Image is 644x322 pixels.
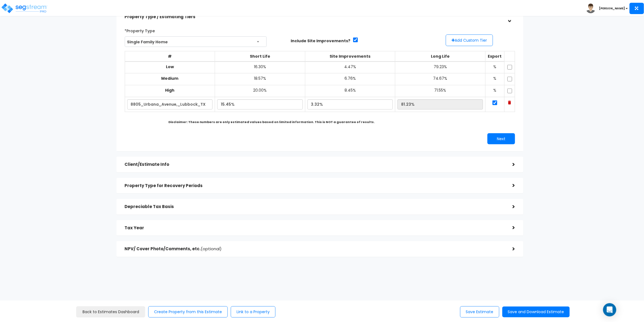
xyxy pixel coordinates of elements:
[305,85,395,97] td: 8.45%
[599,6,625,10] b: [PERSON_NAME]
[165,87,174,93] b: High
[1,3,48,14] img: logo_pro_r.png
[201,246,222,252] span: (optional)
[586,4,596,13] img: avatar.png
[125,183,504,188] h5: Property Type for Recovery Periods
[485,73,504,85] td: %
[603,303,616,316] div: Open Intercom Messenger
[395,51,486,62] th: Long Life
[487,133,515,144] button: Next
[504,223,515,232] div: >
[504,245,515,253] div: >
[504,203,515,211] div: >
[148,306,228,318] button: Create Property from this Estimate
[125,36,267,47] span: Single Family Home
[125,204,504,209] h5: Depreciable Tax Basis
[395,85,486,97] td: 71.55%
[125,37,267,47] span: Single Family Home
[161,76,178,81] b: Medium
[502,307,570,317] button: Save and Download Estimate
[446,34,493,46] button: Add Custom Tier
[305,62,395,73] td: 4.47%
[125,247,504,251] h5: NPV/ Cover Photo/Comments, etc.
[485,85,504,97] td: %
[460,306,499,318] button: Save Estimate
[215,62,305,73] td: 16.30%
[215,85,305,97] td: 20.00%
[485,62,504,73] td: %
[125,26,155,34] label: *Property Type
[305,51,395,62] th: Site Improvements
[395,62,486,73] td: 79.23%
[504,181,515,190] div: >
[505,12,514,23] div: >
[395,73,486,85] td: 74.67%
[76,306,145,318] a: Back to Estimates Dashboard
[125,15,504,19] h5: Property Type / Estimating Tiers
[168,120,375,124] b: Disclaimer: These numbers are only estimated values based on limited information. This is NOT a g...
[125,162,504,167] h5: Client/Estimate Info
[215,51,305,62] th: Short Life
[504,160,515,169] div: >
[231,306,275,318] button: Link to a Property
[215,73,305,85] td: 18.57%
[485,51,504,62] th: Export
[125,226,504,230] h5: Tax Year
[508,101,511,105] img: Trash Icon
[305,73,395,85] td: 6.76%
[166,64,174,70] b: Low
[125,51,215,62] th: #
[291,38,350,44] label: Include Site Improvements?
